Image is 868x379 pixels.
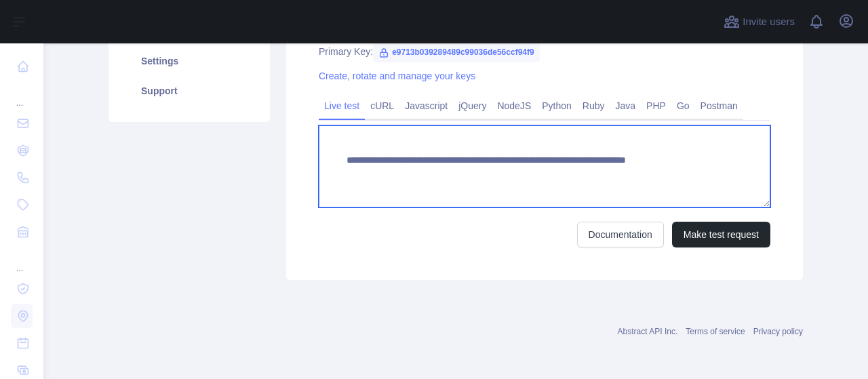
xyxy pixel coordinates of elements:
[492,95,536,117] a: NodeJS
[319,71,475,81] a: Create, rotate and manage your keys
[671,95,695,117] a: Go
[686,327,745,336] a: Terms of service
[721,11,797,33] button: Invite users
[610,95,642,117] a: Java
[695,95,743,117] a: Postman
[536,95,577,117] a: Python
[753,327,803,336] a: Privacy policy
[365,95,399,117] a: cURL
[672,222,770,247] button: Make test request
[577,222,664,247] a: Documentation
[125,46,254,76] a: Settings
[453,95,492,117] a: jQuery
[743,14,795,30] span: Invite users
[319,45,770,58] div: Primary Key:
[399,95,453,117] a: Javascript
[618,327,678,336] a: Abstract API Inc.
[319,95,365,117] a: Live test
[641,95,671,117] a: PHP
[11,81,33,108] div: ...
[577,95,610,117] a: Ruby
[125,76,254,106] a: Support
[11,247,33,274] div: ...
[373,42,540,62] span: e9713b039289489c99036de56ccf94f9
